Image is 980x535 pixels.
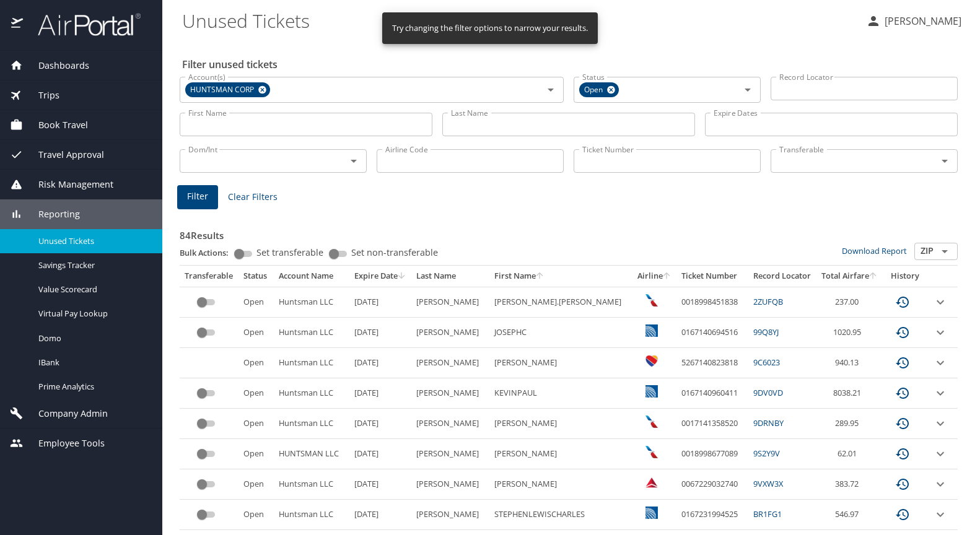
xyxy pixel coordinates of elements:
img: United Airlines [645,385,658,398]
th: Total Airfare [816,266,883,287]
th: Last Name [411,266,489,287]
span: Open [579,84,610,97]
button: Open [739,81,756,98]
a: 9S2Y9V [753,448,780,459]
button: sort [398,272,406,281]
th: First Name [489,266,632,287]
button: expand row [933,295,948,310]
td: [DATE] [349,409,412,439]
span: Dashboards [23,59,89,72]
td: Open [238,348,274,378]
button: Open [936,243,953,260]
td: 940.13 [816,348,883,378]
button: sort [663,272,672,281]
td: [PERSON_NAME] [489,469,632,500]
h3: 84 Results [180,221,958,243]
td: [PERSON_NAME] [411,409,489,439]
td: 383.72 [816,469,883,500]
button: expand row [933,325,948,340]
h2: Filter unused tickets [182,54,960,74]
span: Book Travel [23,118,88,132]
img: United Airlines [645,324,658,337]
button: expand row [933,477,948,492]
span: Reporting [23,207,80,221]
td: [PERSON_NAME] [411,500,489,530]
td: [PERSON_NAME] [411,469,489,500]
td: Huntsman LLC [274,409,349,439]
img: American Airlines [645,446,658,458]
h1: Unused Tickets [182,1,856,40]
div: HUNTSMAN CORP [185,82,270,97]
td: JOSEPHC [489,318,632,348]
td: 0067229032740 [676,469,748,500]
td: [PERSON_NAME].[PERSON_NAME] [489,287,632,317]
button: expand row [933,507,948,522]
td: [DATE] [349,439,412,469]
td: HUNTSMAN LLC [274,439,349,469]
button: expand row [933,446,948,461]
span: Clear Filters [228,189,278,205]
td: 289.95 [816,409,883,439]
td: 8038.21 [816,378,883,409]
a: 9DV0VD [753,387,783,398]
td: Open [238,439,274,469]
td: 0018998677089 [676,439,748,469]
button: expand row [933,416,948,431]
button: Filter [177,185,218,209]
td: KEVINPAUL [489,378,632,409]
button: sort [536,272,545,281]
th: Expire Date [349,266,412,287]
td: Open [238,287,274,317]
button: Open [345,152,362,170]
td: Huntsman LLC [274,378,349,409]
th: Account Name [274,266,349,287]
th: History [883,266,927,287]
span: Domo [38,333,147,344]
td: 62.01 [816,439,883,469]
img: United Airlines [645,507,658,519]
a: 9VXW3X [753,478,783,489]
span: Set transferable [256,248,323,257]
span: HUNTSMAN CORP [185,84,261,97]
td: [PERSON_NAME] [411,318,489,348]
a: 9C6023 [753,357,780,368]
span: Risk Management [23,178,113,191]
td: 0167231994525 [676,500,748,530]
td: Open [238,469,274,500]
img: airportal-logo.png [24,12,141,37]
img: Southwest Airlines [645,355,658,367]
span: Set non-transferable [351,248,438,257]
td: [PERSON_NAME] [489,348,632,378]
td: Open [238,500,274,530]
span: Trips [23,89,59,102]
a: BR1FG1 [753,508,782,520]
td: Huntsman LLC [274,469,349,500]
button: [PERSON_NAME] [861,10,966,32]
button: expand row [933,355,948,370]
td: [PERSON_NAME] [411,439,489,469]
a: 99Q8YJ [753,326,779,337]
img: VxQ0i4AAAAASUVORK5CYII= [645,476,658,489]
span: Virtual Pay Lookup [38,308,147,320]
button: expand row [933,386,948,401]
td: 5267140823818 [676,348,748,378]
span: Employee Tools [23,437,105,450]
div: Transferable [185,271,234,282]
span: Value Scorecard [38,284,147,295]
td: [PERSON_NAME] [411,378,489,409]
img: American Airlines [645,294,658,307]
td: Huntsman LLC [274,287,349,317]
button: Clear Filters [223,186,282,209]
span: Company Admin [23,407,108,420]
td: [PERSON_NAME] [411,287,489,317]
div: Try changing the filter options to narrow your results. [392,16,588,40]
td: Open [238,318,274,348]
a: 2ZUFQB [753,296,783,307]
span: Filter [187,189,208,204]
th: Record Locator [748,266,816,287]
span: Prime Analytics [38,381,147,393]
td: 0018998451838 [676,287,748,317]
td: [DATE] [349,348,412,378]
td: [PERSON_NAME] [411,348,489,378]
td: 0167140960411 [676,378,748,409]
